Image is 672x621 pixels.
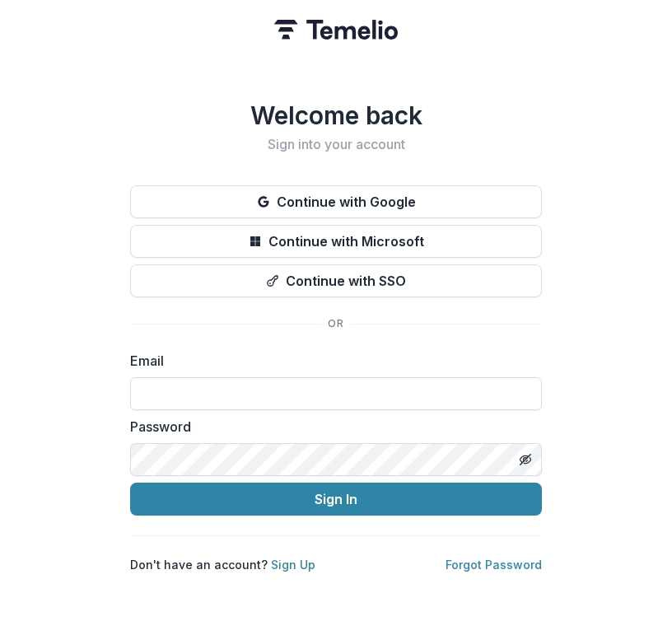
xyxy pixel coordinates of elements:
button: Continue with SSO [130,264,542,297]
label: Email [130,351,532,371]
a: Sign Up [271,558,315,572]
a: Forgot Password [446,558,542,572]
button: Continue with Microsoft [130,225,542,258]
button: Sign In [130,483,542,516]
h1: Welcome back [130,100,542,130]
button: Continue with Google [130,185,542,218]
button: Toggle password visibility [512,446,539,473]
img: Temelio [274,20,398,40]
p: Don't have an account? [130,556,315,573]
label: Password [130,417,532,437]
h2: Sign into your account [130,137,542,152]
